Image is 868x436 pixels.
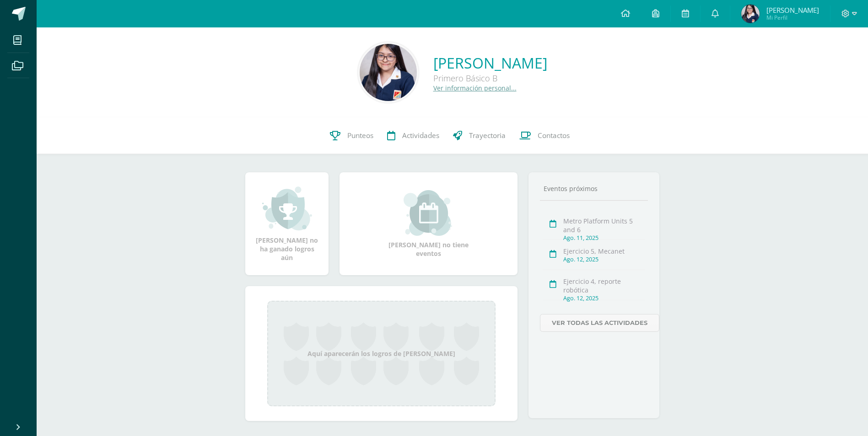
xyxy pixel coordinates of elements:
a: Ver todas las actividades [540,314,659,332]
span: Punteos [347,131,373,140]
div: Eventos próximos [540,184,648,193]
div: Ejercicio 5, Mecanet [563,247,645,255]
span: Trayectoria [469,131,506,140]
span: Actividades [402,131,439,140]
a: Actividades [380,117,446,154]
div: Ejercicio 4, reporte robótica [563,277,645,294]
img: 64275863e9e2ba7c1a4692dea3bd1c55.png [360,44,417,101]
div: Primero Básico B [433,73,547,84]
img: 393de93c8a89279b17f83f408801ebc0.png [741,5,760,23]
span: Contactos [538,131,570,140]
div: Aquí aparecerán los logros de [PERSON_NAME] [267,301,496,406]
div: Ago. 12, 2025 [563,294,645,302]
div: [PERSON_NAME] no tiene eventos [383,190,474,258]
div: Ago. 12, 2025 [563,255,645,263]
span: [PERSON_NAME] [766,5,819,15]
img: event_small.png [404,190,453,236]
div: Metro Platform Units 5 and 6 [563,217,645,234]
a: Ver información personal... [433,84,517,92]
a: [PERSON_NAME] [433,53,547,73]
div: [PERSON_NAME] no ha ganado logros aún [254,186,319,262]
div: Ago. 11, 2025 [563,234,645,242]
a: Contactos [512,117,577,154]
a: Punteos [323,117,380,154]
a: Trayectoria [446,117,512,154]
span: Mi Perfil [766,14,819,21]
img: achievement_small.png [262,186,312,231]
